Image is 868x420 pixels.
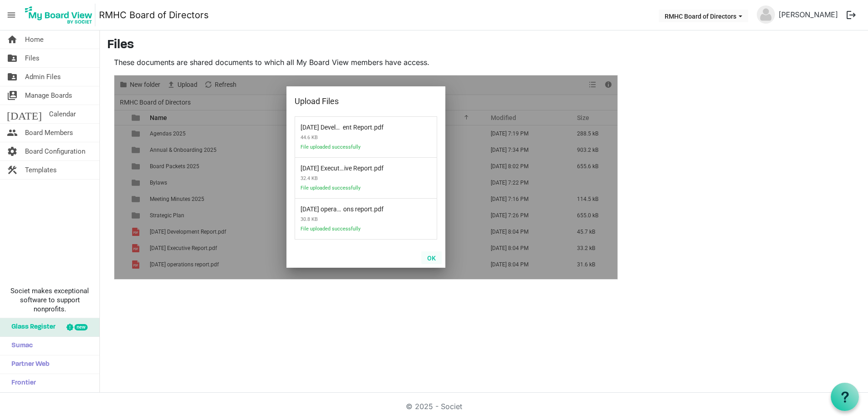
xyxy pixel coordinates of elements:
span: File uploaded successfully [301,144,396,155]
span: September 2025 operations report.pdf [301,200,372,213]
span: folder_shared [7,68,18,86]
span: menu [3,6,20,24]
span: File uploaded successfully [301,185,396,196]
button: logout [842,5,861,25]
span: File uploaded successfully [301,226,396,237]
span: Board Members [25,124,73,142]
span: Home [25,30,44,49]
a: © 2025 - Societ [406,402,462,411]
img: no-profile-picture.svg [757,5,775,24]
span: folder_shared [7,49,18,67]
span: Manage Boards [25,86,72,105]
span: home [7,30,18,49]
h3: Files [107,38,861,53]
span: 30.8 KB [301,213,396,226]
span: September 2025 Executive Report.pdf [301,159,372,172]
button: OK [421,251,442,264]
span: [DATE] [7,105,42,123]
a: RMHC Board of Directors [99,6,209,24]
span: switch_account [7,86,18,105]
span: Sumac [7,337,33,355]
span: Board Configuration [25,142,85,160]
button: RMHC Board of Directors dropdownbutton [659,10,748,22]
div: Upload Files [295,95,409,108]
span: construction [7,161,18,179]
span: Admin Files [25,68,61,86]
img: My Board View Logo [22,4,95,26]
span: settings [7,142,18,160]
a: [PERSON_NAME] [775,5,842,24]
span: 32.4 KB [301,172,396,185]
span: Calendar [49,105,76,123]
span: Glass Register [7,318,55,336]
span: September 2025 Development Report.pdf [301,118,372,131]
a: My Board View Logo [22,4,99,26]
span: 44.6 KB [301,131,396,144]
span: Partner Web [7,355,49,374]
span: people [7,124,18,142]
span: Templates [25,161,57,179]
p: These documents are shared documents to which all My Board View members have access. [114,57,618,68]
span: Frontier [7,374,36,392]
span: Societ makes exceptional software to support nonprofits. [4,286,95,314]
span: Files [25,49,39,67]
div: new [74,324,88,330]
